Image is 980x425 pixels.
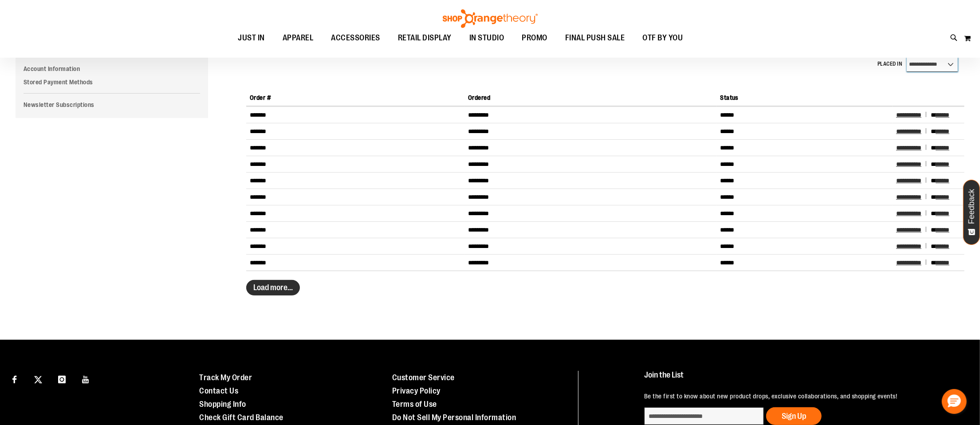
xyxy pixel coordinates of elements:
span: APPAREL [283,28,314,48]
a: ACCESSORIES [323,28,390,48]
button: Sign Up [766,407,822,425]
a: IN STUDIO [460,28,513,48]
th: Status [716,90,893,106]
button: Feedback - Show survey [963,180,980,245]
a: FINAL PUSH SALE [556,28,634,48]
a: Contact Us [199,386,238,395]
a: Customer Service [392,373,455,382]
span: JUST IN [238,28,265,48]
span: PROMO [522,28,548,48]
span: Sign Up [782,412,806,421]
p: Be the first to know about new product drops, exclusive collaborations, and shopping events! [644,392,957,401]
a: Check Gift Card Balance [199,413,283,422]
a: Shopping Info [199,400,246,409]
span: OTF BY YOU [643,28,683,48]
button: Hello, have a question? Let’s chat. [942,389,967,414]
a: Account Information [16,62,208,75]
a: PROMO [513,28,557,48]
a: JUST IN [229,28,274,48]
a: Privacy Policy [392,386,441,395]
a: Visit our Youtube page [78,371,94,386]
span: RETAIL DISPLAY [398,28,452,48]
a: Visit our Instagram page [54,371,70,386]
th: Ordered [464,90,716,106]
a: RETAIL DISPLAY [389,28,460,48]
a: Visit our Facebook page [7,371,22,386]
span: FINAL PUSH SALE [565,28,625,48]
h4: Join the List [644,371,957,387]
input: enter email [644,407,764,425]
label: Placed in [878,60,902,68]
span: ACCESSORIES [331,28,381,48]
a: Stored Payment Methods [16,75,208,89]
a: Do Not Sell My Personal Information [392,413,516,422]
a: OTF BY YOU [634,28,692,48]
a: Visit our X page [31,371,46,386]
a: Terms of Use [392,400,437,409]
button: Load more... [246,280,300,295]
span: Load more... [253,283,293,292]
img: Shop Orangetheory [441,9,539,28]
a: APPAREL [274,28,323,48]
img: Twitter [34,376,42,384]
span: Feedback [968,189,976,224]
a: Track My Order [199,373,252,382]
a: Newsletter Subscriptions [16,98,208,111]
th: Order # [246,90,464,106]
span: IN STUDIO [469,28,504,48]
